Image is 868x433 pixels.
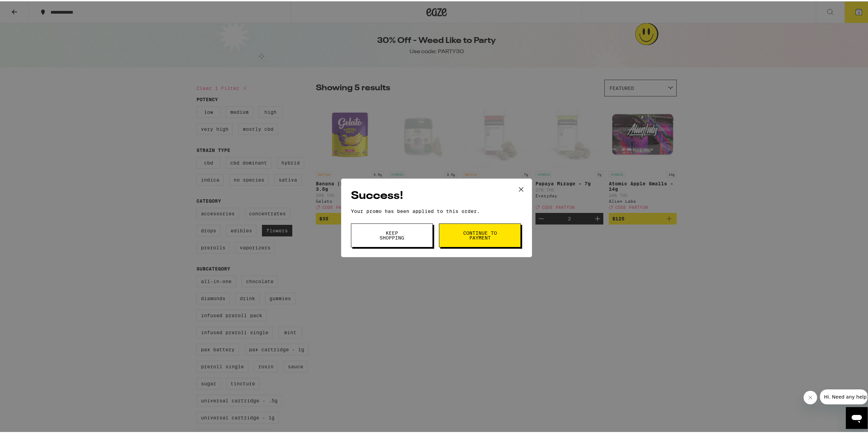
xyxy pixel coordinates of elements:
[846,406,868,428] iframe: Button to launch messaging window
[351,207,522,213] p: Your promo has been applied to this order.
[4,5,49,10] span: Hi. Need any help?
[804,389,817,403] iframe: Close message
[374,229,409,239] span: Keep Shopping
[462,229,497,239] span: Continue to payment
[351,222,433,246] button: Keep Shopping
[820,388,868,403] iframe: Message from company
[439,222,521,246] button: Continue to payment
[351,187,522,202] h2: Success!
